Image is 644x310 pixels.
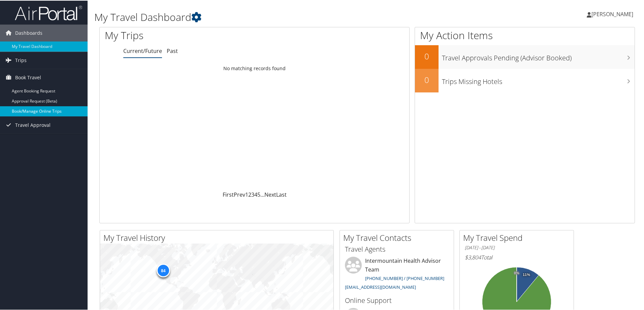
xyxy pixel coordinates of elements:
[100,62,409,74] td: No matching records found
[257,190,260,198] a: 5
[415,68,635,92] a: 0Trips Missing Hotels
[15,116,51,133] span: Travel Approval
[245,190,248,198] a: 1
[415,50,439,61] h2: 0
[260,190,264,198] span: …
[234,190,245,198] a: Prev
[345,244,449,253] h3: Travel Agents
[345,295,449,305] h3: Online Support
[15,24,42,41] span: Dashboards
[514,271,519,275] tspan: 0%
[415,28,635,42] h1: My Action Items
[465,253,569,260] h6: Total
[343,231,454,243] h2: My Travel Contacts
[15,4,82,20] img: airportal-logo.png
[523,272,530,276] tspan: 11%
[415,45,635,68] a: 0Travel Approvals Pending (Advisor Booked)
[465,253,481,260] span: $3,804
[103,231,333,243] h2: My Travel History
[587,3,640,24] a: [PERSON_NAME]
[345,283,416,289] a: [EMAIL_ADDRESS][DOMAIN_NAME]
[251,190,254,198] a: 3
[365,275,444,281] a: [PHONE_NUMBER] / [PHONE_NUMBER]
[156,263,170,277] div: 84
[254,190,257,198] a: 4
[223,190,234,198] a: First
[264,190,276,198] a: Next
[415,74,439,85] h2: 0
[465,244,569,250] h6: [DATE] - [DATE]
[248,190,251,198] a: 2
[94,9,458,24] h1: My Travel Dashboard
[123,47,162,54] a: Current/Future
[276,190,287,198] a: Last
[105,28,275,42] h1: My Trips
[342,256,452,292] li: Intermountain Health Advisor Team
[167,47,178,54] a: Past
[463,231,574,243] h2: My Travel Spend
[15,51,27,68] span: Trips
[591,10,633,17] span: [PERSON_NAME]
[15,68,41,85] span: Book Travel
[442,73,635,86] h3: Trips Missing Hotels
[442,49,635,62] h3: Travel Approvals Pending (Advisor Booked)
